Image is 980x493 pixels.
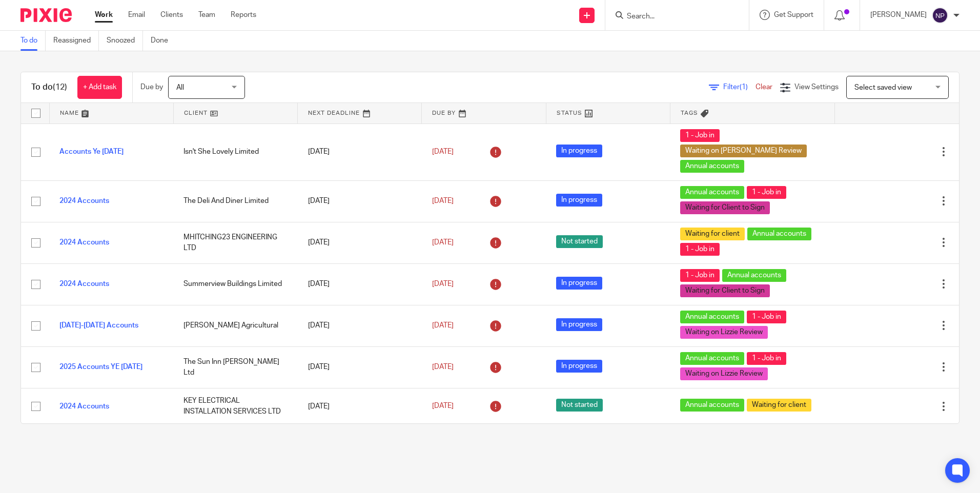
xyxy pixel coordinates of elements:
[59,197,109,204] a: 2024 Accounts
[432,148,454,155] span: [DATE]
[680,160,744,173] span: Annual accounts
[432,322,454,329] span: [DATE]
[556,277,602,290] span: In progress
[747,311,786,323] span: 1 - Job in
[556,399,603,412] span: Not started
[59,403,109,410] a: 2024 Accounts
[21,31,46,51] a: To do
[680,284,770,297] span: Waiting for Client to Sign
[140,82,163,92] p: Due by
[747,186,786,199] span: 1 - Job in
[681,110,698,116] span: Tags
[298,305,422,346] td: [DATE]
[747,228,811,240] span: Annual accounts
[53,83,67,91] span: (12)
[854,84,912,91] span: Select saved view
[59,322,138,329] a: [DATE]-[DATE] Accounts
[556,194,602,207] span: In progress
[21,8,72,22] img: Pixie
[680,352,744,365] span: Annual accounts
[680,129,720,142] span: 1 - Job in
[31,82,67,93] h1: To do
[173,263,297,305] td: Summerview Buildings Limited
[432,239,454,246] span: [DATE]
[298,180,422,222] td: [DATE]
[556,318,602,331] span: In progress
[680,243,720,256] span: 1 - Job in
[59,280,109,287] a: 2024 Accounts
[151,31,176,51] a: Done
[680,311,744,323] span: Annual accounts
[680,145,807,157] span: Waiting on [PERSON_NAME] Review
[107,31,143,51] a: Snoozed
[176,84,184,91] span: All
[173,222,297,263] td: MHITCHING23 ENGINEERING LTD
[59,363,142,371] a: 2025 Accounts YE [DATE]
[794,84,839,91] span: View Settings
[298,388,422,424] td: [DATE]
[432,363,454,371] span: [DATE]
[53,31,99,51] a: Reassigned
[870,10,927,20] p: [PERSON_NAME]
[173,305,297,346] td: [PERSON_NAME] Agricultural
[160,10,183,20] a: Clients
[59,148,124,155] a: Accounts Ye [DATE]
[722,269,786,282] span: Annual accounts
[723,84,756,91] span: Filter
[77,76,122,99] a: + Add task
[432,197,454,204] span: [DATE]
[298,124,422,180] td: [DATE]
[298,346,422,388] td: [DATE]
[680,367,768,380] span: Waiting on Lizzie Review
[680,186,744,199] span: Annual accounts
[774,11,813,18] span: Get Support
[556,360,602,373] span: In progress
[298,222,422,263] td: [DATE]
[556,145,602,157] span: In progress
[432,403,454,410] span: [DATE]
[95,10,113,20] a: Work
[198,10,215,20] a: Team
[173,346,297,388] td: The Sun Inn [PERSON_NAME] Ltd
[932,7,948,24] img: svg%3E
[680,269,720,282] span: 1 - Job in
[173,124,297,180] td: Isn't She Lovely Limited
[231,10,256,20] a: Reports
[747,399,811,412] span: Waiting for client
[680,326,768,339] span: Waiting on Lizzie Review
[747,352,786,365] span: 1 - Job in
[756,84,772,91] a: Clear
[173,388,297,424] td: KEY ELECTRICAL INSTALLATION SERVICES LTD
[59,239,109,246] a: 2024 Accounts
[432,280,454,287] span: [DATE]
[680,201,770,214] span: Waiting for Client to Sign
[740,84,748,91] span: (1)
[556,235,603,248] span: Not started
[680,399,744,412] span: Annual accounts
[128,10,145,20] a: Email
[680,228,745,240] span: Waiting for client
[626,12,718,22] input: Search
[298,263,422,305] td: [DATE]
[173,180,297,222] td: The Deli And Diner Limited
